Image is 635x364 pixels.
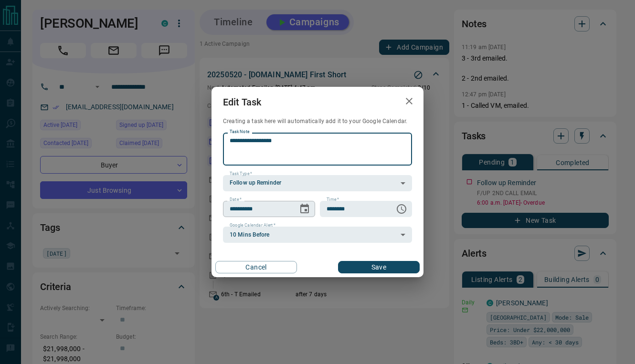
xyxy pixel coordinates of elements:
[392,199,411,218] button: Choose time, selected time is 6:00 AM
[230,197,242,203] label: Date
[223,227,412,243] div: 10 Mins Before
[327,197,339,203] label: Time
[223,117,412,125] p: Creating a task here will automatically add it to your Google Calendar.
[230,171,252,177] label: Task Type
[223,175,412,191] div: Follow up Reminder
[338,261,420,273] button: Save
[295,199,314,218] button: Choose date, selected date is Sep 13, 2025
[212,87,273,117] h2: Edit Task
[230,129,249,135] label: Task Note
[230,222,275,229] label: Google Calendar Alert
[215,261,297,273] button: Cancel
